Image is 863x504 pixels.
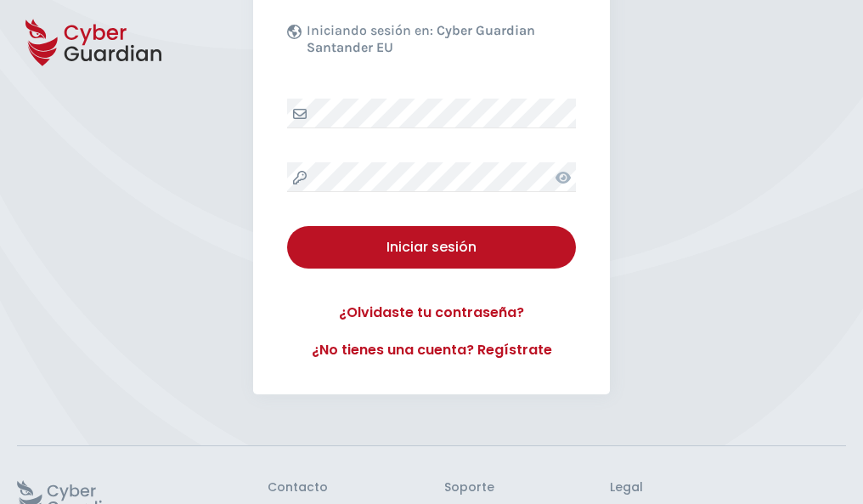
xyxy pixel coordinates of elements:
h3: Contacto [268,480,328,496]
h3: Soporte [444,480,494,496]
button: Iniciar sesión [287,226,576,269]
div: Iniciar sesión [300,237,563,258]
a: ¿Olvidaste tu contraseña? [287,303,576,323]
a: ¿No tienes una cuenta? Regístrate [287,340,576,360]
h3: Legal [610,480,846,496]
